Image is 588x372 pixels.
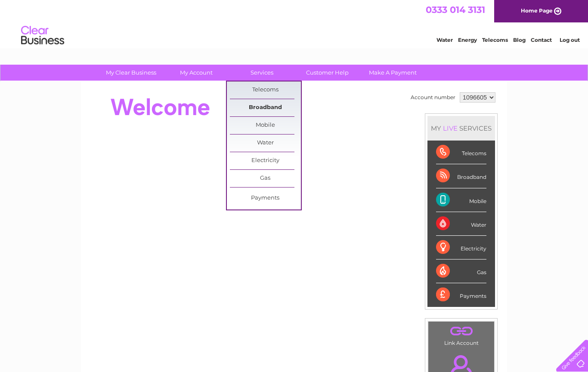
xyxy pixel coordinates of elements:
div: Telecoms [436,141,486,164]
div: Payments [436,283,486,306]
a: Log out [560,37,580,43]
a: Payments [230,190,301,207]
a: 0333 014 3131 [426,4,485,15]
div: LIVE [441,124,459,132]
img: logo.png [21,22,65,49]
a: Contact [531,37,552,43]
a: Water [230,134,301,152]
a: Gas [230,170,301,187]
a: My Account [161,65,232,81]
a: Telecoms [482,37,508,43]
div: Clear Business is a trading name of Verastar Limited (registered in [GEOGRAPHIC_DATA] No. 3667643... [91,5,498,42]
a: Telecoms [230,81,301,99]
a: Make A Payment [357,65,428,81]
div: Broadband [436,164,486,188]
a: Customer Help [292,65,363,81]
td: Link Account [428,321,495,348]
td: Account number [409,90,458,105]
div: Water [436,212,486,236]
a: My Clear Business [96,65,167,81]
a: Mobile [230,117,301,134]
div: Gas [436,259,486,283]
a: Blog [513,37,526,43]
a: Energy [458,37,477,43]
a: Electricity [230,152,301,169]
a: Broadband [230,99,301,116]
div: Electricity [436,236,486,259]
a: Water [436,37,453,43]
a: Services [226,65,297,81]
a: . [430,324,492,339]
div: Mobile [436,188,486,212]
div: MY SERVICES [427,116,495,141]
